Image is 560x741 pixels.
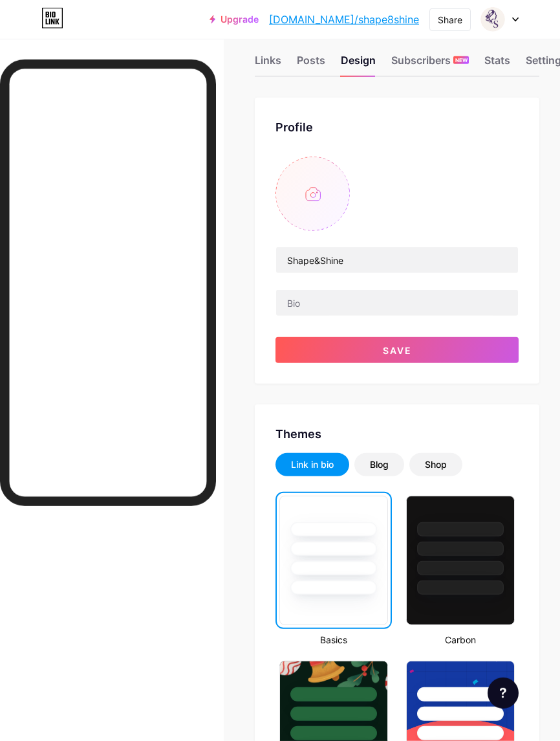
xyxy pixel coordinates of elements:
[480,7,505,32] img: shape8shine
[255,52,281,76] div: Links
[455,56,468,64] span: NEW
[269,12,419,27] a: [DOMAIN_NAME]/shape8shine
[275,425,519,443] div: Themes
[391,52,469,76] div: Subscribers
[341,52,376,76] div: Design
[275,633,392,647] div: Basics
[276,290,518,316] input: Bio
[484,52,510,76] div: Stats
[297,52,325,76] div: Posts
[370,458,389,471] div: Blog
[291,458,334,471] div: Link in bio
[276,247,518,273] input: Name
[275,337,519,363] button: Save
[275,118,519,136] div: Profile
[383,345,412,356] span: Save
[210,14,259,25] a: Upgrade
[438,13,462,27] div: Share
[402,633,519,647] div: Carbon
[425,458,447,471] div: Shop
